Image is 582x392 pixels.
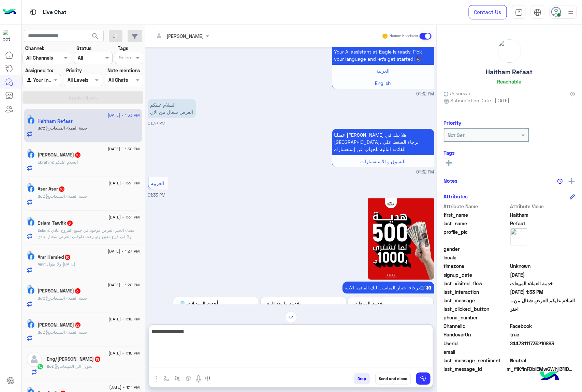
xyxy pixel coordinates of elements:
p: Live Chat [43,8,67,17]
span: m_f1KfinFDblEMwGWhjI31IDXr3D3CZv71zsQXxBhHD13DEJddczkHHdGH2ukegzSzAwfB-8xAGYUa5CxQ-ueKnw [507,365,575,373]
h5: Haitham Refaat [38,118,73,124]
button: create order [183,373,194,384]
span: 01:32 PM [417,169,434,176]
p: 28/8/2025, 1:32 PM [148,99,196,118]
span: UserId [444,340,509,347]
span: 10 [65,255,70,260]
img: Facebook [28,219,34,226]
img: Logo [3,5,16,19]
span: null [510,314,576,321]
small: Human Handover [390,33,418,39]
span: email [444,348,509,356]
img: Facebook [28,117,34,124]
span: 10 [59,186,64,192]
span: [DATE] - 1:11 PM [109,384,140,390]
img: V2hhdHNBcHAgSW1hZ2UgMjAyNS0wOC0yOCBhdCAxMCUyRTExJTJFMTMgQU0uanBlZw%3D%3D.jpeg [368,197,434,280]
span: signup_date [444,271,509,278]
span: Attribute Name [444,203,509,210]
img: send message [420,375,427,382]
span: 01:32 PM [417,91,434,97]
img: 713415422032625 [3,30,15,42]
img: select flow [163,376,169,381]
h5: Mostafa Ayman [38,288,81,294]
span: : خدمة العملاء المبيعات [44,296,88,301]
button: Apply Filters [23,91,143,104]
img: picture [27,319,33,325]
img: defaultAdmin.png [27,352,42,367]
span: last_clicked_button [444,305,509,313]
h5: Eslam Tawfik [38,220,73,226]
img: Facebook [28,253,34,260]
img: picture [27,217,33,223]
span: [DATE] - 1:27 PM [108,248,140,254]
img: WhatsApp [37,363,44,370]
span: ولا طول اليوم [45,261,75,267]
span: 0 [510,357,576,364]
span: Bot [47,364,54,369]
span: [DATE] - 1:31 PM [108,180,140,186]
span: 19 [95,357,100,362]
h6: Attributes [444,193,468,199]
img: picture [27,285,33,291]
button: search [87,30,104,45]
p: 28/8/2025, 1:33 PM [343,282,434,293]
img: tab [534,9,542,16]
button: select flow [161,373,172,384]
a: tab [512,5,526,19]
span: [DATE] - 1:33 PM [108,112,140,118]
img: picture [510,228,527,245]
span: 6 [67,221,73,226]
h5: Ali Hassan [38,322,81,328]
span: last_message_id [444,365,506,373]
img: send voice note [194,375,203,383]
span: : خدمة العملاء المبيعات [44,194,88,199]
span: 2025-08-28T10:33:25.836Z [510,288,576,296]
h5: Haitham Refaat [486,68,533,76]
h5: Amr Hamied [38,254,71,260]
span: : تحويل الي المبيعات [54,364,93,369]
span: Attribute Value [510,203,576,210]
span: العربية [376,68,390,74]
img: scroll [285,311,297,323]
span: last_name [444,220,509,227]
img: Trigger scenario [175,376,180,381]
span: null [510,245,576,253]
span: 24478111735216883 [510,340,576,347]
span: true [510,331,576,338]
span: مساء الخير العرض موجود في جميع الفروع عادي ولا في فرع معين ولو رحت دلوقتي العرض شغال عادي برضو ول... [38,228,135,245]
span: Unknown [510,262,576,270]
span: Bot [38,296,44,301]
span: 16 [75,152,81,158]
span: Haitham [510,211,576,218]
span: 2025-08-28T10:32:59.408Z [510,271,576,278]
span: السلام عليكم العرض شغال من الان [510,297,576,304]
span: gender [444,245,509,253]
span: : خدمة العملاء المبيعات [44,330,88,335]
span: search [91,32,99,40]
span: last_message_sentiment [444,357,509,364]
span: ChannelId [444,322,509,330]
h6: Notes [444,178,458,184]
img: Facebook [28,185,34,192]
span: [DATE] - 1:22 PM [108,282,140,288]
span: phone_number [444,314,509,321]
span: first_name [444,211,509,218]
img: tab [29,8,38,16]
span: locale [444,254,509,261]
label: Assigned to: [25,67,53,74]
span: HandoverOn [444,331,509,338]
img: picture [27,115,33,121]
span: اختر [510,305,576,313]
button: Send and close [375,373,411,385]
span: Ebrahim [38,160,53,165]
span: last_message [444,297,509,304]
img: Facebook [28,321,34,328]
h6: Priority [444,120,462,126]
img: tab [515,9,523,16]
span: Eslam [38,228,49,233]
img: Facebook [28,151,34,158]
span: Subscription Date : [DATE] [451,97,510,104]
img: picture [27,149,33,155]
span: 3 [75,288,81,294]
span: [DATE] - 1:32 PM [108,146,140,152]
